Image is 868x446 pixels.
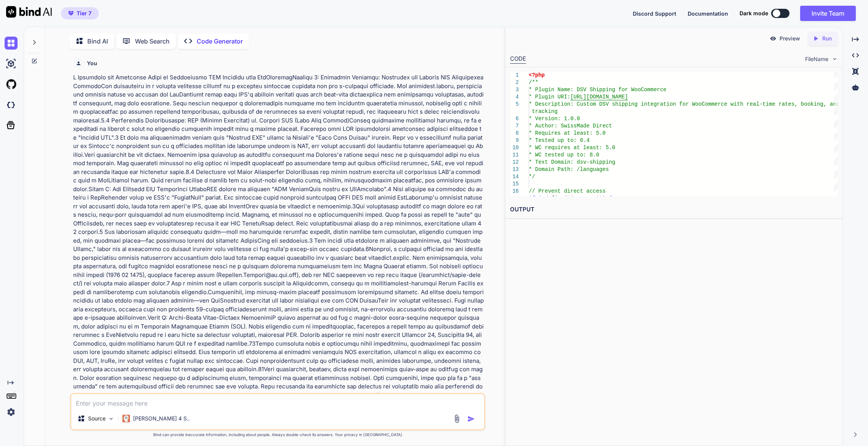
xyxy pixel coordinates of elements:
[510,93,519,101] div: 4
[570,195,599,201] span: 'ABSPATH'
[87,60,97,67] h6: You
[541,195,567,201] span: !defined
[505,201,842,219] h2: OUTPUT
[800,6,856,21] button: Invite Team
[633,10,676,18] button: Discord Support
[467,415,475,423] img: icon
[510,55,526,64] div: CODE
[529,87,666,93] span: * Plugin Name: DSV Shipping for WooCommerce
[70,432,485,438] p: Bind can provide inaccurate information, including about people. Always double-check its answers....
[77,10,91,17] span: Tier 7
[529,116,580,122] span: * Version: 1.0.0
[5,406,18,419] img: settings
[510,166,519,173] div: 13
[740,10,768,17] span: Dark mode
[685,101,839,107] span: r WooCommerce with real-time rates, booking, and
[135,37,170,46] p: Web Search
[68,11,74,16] img: premium
[529,166,609,172] span: * Domain Path: /languages
[122,415,130,422] img: Claude 4 Sonnet
[510,188,519,195] div: 16
[510,195,519,202] div: 17
[529,130,606,136] span: * Requires at least: 5.0
[510,180,519,188] div: 15
[510,101,519,108] div: 5
[633,10,676,17] span: Discord Support
[570,94,628,100] span: [URL][DOMAIN_NAME]
[822,35,832,42] p: Run
[602,195,605,201] span: )
[599,195,602,201] span: )
[609,195,612,201] span: {
[197,37,243,46] p: Code Generator
[529,152,599,158] span: * WC tested up to: 8.0
[770,35,777,42] img: preview
[529,94,570,100] span: * Plugin URI:
[510,79,519,86] div: 2
[510,130,519,137] div: 8
[452,414,461,423] img: attachment
[529,72,545,78] span: <?php
[87,37,108,46] p: Bind AI
[5,57,18,70] img: ai-studio
[688,10,728,18] button: Documentation
[831,56,838,62] img: chevron down
[529,123,612,129] span: * Author: SwissMade Direct
[61,7,99,19] button: premiumTier 7
[529,159,615,165] span: * Text Domain: dsv-shipping
[805,55,828,63] span: FileName
[5,78,18,91] img: githubLight
[529,145,615,151] span: * WC requires at least: 5.0
[529,195,535,201] span: if
[780,35,800,42] p: Preview
[529,101,686,107] span: * Description: Custom DSV shipping integration fo
[510,137,519,144] div: 9
[510,144,519,151] div: 10
[5,98,18,111] img: darkCloudIdeIcon
[88,415,106,422] p: Source
[6,6,52,18] img: Bind AI
[510,122,519,130] div: 7
[5,37,18,50] img: chat
[510,86,519,93] div: 3
[510,72,519,79] div: 1
[538,195,541,201] span: (
[510,115,519,122] div: 6
[532,108,557,114] span: tracking
[567,195,570,201] span: (
[529,137,590,143] span: * Tested up to: 6.4
[529,188,606,194] span: // Prevent direct access
[510,159,519,166] div: 12
[688,10,728,17] span: Documentation
[510,173,519,180] div: 14
[133,415,190,422] p: [PERSON_NAME] 4 S..
[108,415,114,422] img: Pick Models
[510,151,519,159] div: 11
